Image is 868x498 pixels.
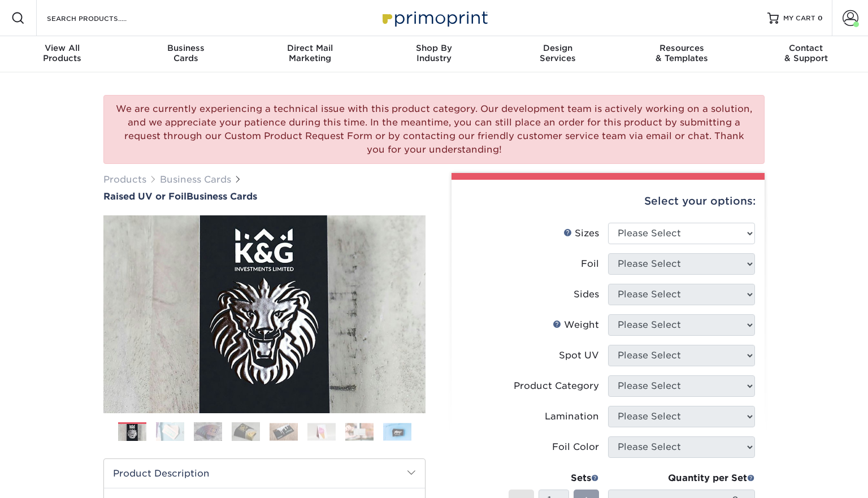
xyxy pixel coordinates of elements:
div: Product Category [514,379,599,393]
span: MY CART [783,14,815,23]
div: & Support [744,43,868,63]
span: Direct Mail [248,43,372,53]
div: Industry [372,43,496,63]
div: Select your options: [461,180,756,223]
img: Business Cards 07 [345,423,374,440]
img: Business Cards 05 [270,423,298,440]
a: Direct MailMarketing [248,36,372,72]
a: Resources& Templates [620,36,744,72]
a: Raised UV or FoilBusiness Cards [103,191,426,202]
span: Contact [744,43,868,53]
a: Products [103,174,146,185]
div: Quantity per Set [608,471,755,485]
a: DesignServices [496,36,620,72]
div: Services [496,43,620,63]
a: Business Cards [160,174,231,185]
h2: Product Description [104,459,425,488]
div: Weight [553,318,599,332]
span: Design [496,43,620,53]
div: Foil [581,257,599,271]
div: Sets [509,471,599,485]
div: Marketing [248,43,372,63]
span: Shop By [372,43,496,53]
img: Business Cards 03 [194,422,222,441]
div: Cards [124,43,248,63]
a: Contact& Support [744,36,868,72]
a: Shop ByIndustry [372,36,496,72]
img: Business Cards 02 [156,422,184,441]
span: Business [124,43,248,53]
img: Business Cards 04 [232,422,260,441]
div: Foil Color [552,440,599,454]
img: Primoprint [377,6,491,30]
a: BusinessCards [124,36,248,72]
div: Spot UV [559,349,599,362]
img: Raised UV or Foil 01 [103,153,426,475]
span: Raised UV or Foil [103,191,186,202]
img: Business Cards 08 [383,423,411,440]
img: Business Cards 01 [118,418,146,447]
span: 0 [818,14,823,22]
img: Business Cards 06 [307,423,336,440]
div: & Templates [620,43,744,63]
div: Sizes [563,227,599,240]
span: Resources [620,43,744,53]
div: We are currently experiencing a technical issue with this product category. Our development team ... [103,95,765,164]
div: Sides [574,288,599,301]
input: SEARCH PRODUCTS..... [46,11,156,25]
div: Lamination [545,410,599,423]
h1: Business Cards [103,191,426,202]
